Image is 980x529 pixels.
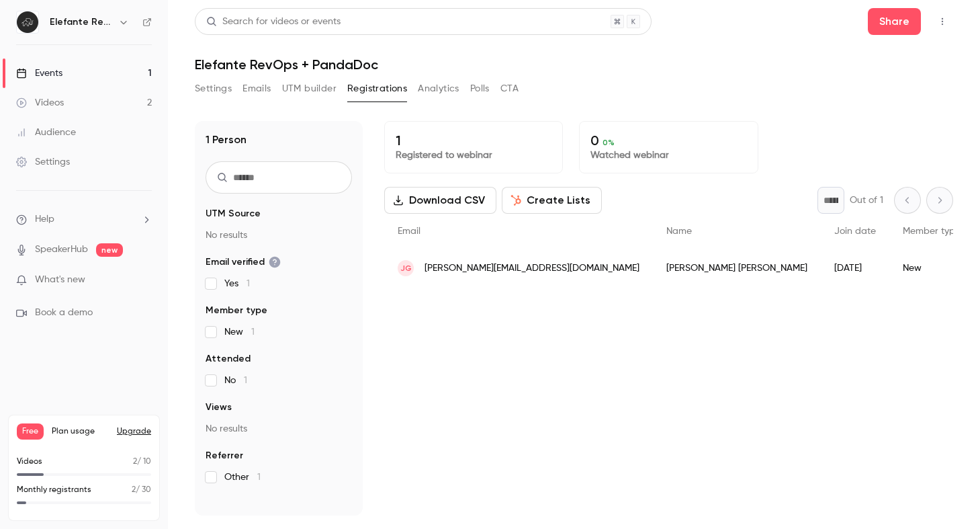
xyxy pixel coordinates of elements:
button: Download CSV [384,187,496,214]
div: [PERSON_NAME] [PERSON_NAME] [653,249,821,287]
button: Settings [195,78,232,99]
button: Upgrade [117,426,151,437]
span: 1 [257,473,261,482]
span: 2 [133,458,137,466]
h6: Elefante RevOps [50,15,113,29]
a: SpeakerHub [35,243,88,257]
span: Email verified [206,255,281,269]
span: Book a demo [35,306,93,320]
div: [DATE] [821,249,889,287]
span: No [224,374,247,387]
button: Share [868,8,921,35]
span: 1 [247,279,250,288]
li: help-dropdown-opener [16,212,152,227]
button: Emails [242,78,271,99]
span: 1 [251,327,255,337]
p: Monthly registrants [17,484,91,496]
div: Videos [16,96,64,110]
span: Referrer [206,449,243,462]
div: Search for videos or events [206,15,341,29]
span: 1 [244,376,247,385]
span: Plan usage [52,426,109,437]
button: CTA [500,78,519,99]
button: Analytics [418,78,459,99]
span: Views [206,401,232,414]
p: 0 [590,132,746,149]
button: UTM builder [282,78,337,99]
p: No results [206,229,352,242]
span: UTM Source [206,207,261,220]
span: Other [224,471,261,484]
span: What's new [35,273,85,287]
p: Videos [17,456,42,468]
h1: 1 Person [206,132,247,148]
span: Attended [206,352,251,366]
div: Events [16,67,62,80]
p: Watched webinar [590,149,746,162]
span: New [224,325,255,339]
span: Yes [224,277,250,290]
span: Member type [903,227,961,236]
iframe: Noticeable Trigger [136,274,152,286]
span: JG [400,262,412,274]
div: Settings [16,155,70,169]
img: Elefante RevOps [17,11,38,33]
div: Audience [16,126,76,139]
p: No results [206,422,352,436]
span: Help [35,212,54,227]
span: 2 [132,486,136,494]
p: Out of 1 [850,194,883,207]
span: new [96,243,123,257]
section: facet-groups [206,207,352,484]
span: Member type [206,304,267,317]
span: 0 % [603,138,615,147]
div: New [889,249,974,287]
p: / 10 [133,456,151,468]
span: Free [17,423,44,440]
span: Join date [834,227,876,236]
button: Create Lists [502,187,602,214]
button: Polls [470,78,490,99]
p: 1 [396,132,551,149]
h1: Elefante RevOps + PandaDoc [195,56,953,73]
span: [PERSON_NAME][EMAIL_ADDRESS][DOMAIN_NAME] [425,261,639,276]
span: Email [398,227,420,236]
p: / 30 [132,484,151,496]
button: Registrations [347,78,407,99]
span: Name [666,227,692,236]
p: Registered to webinar [396,149,551,162]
